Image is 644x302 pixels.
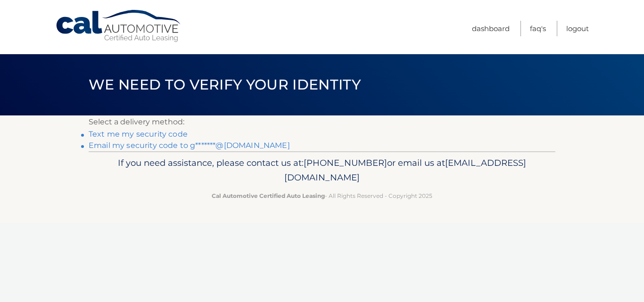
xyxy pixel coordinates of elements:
a: Email my security code to g*******@[DOMAIN_NAME] [89,141,290,150]
a: Dashboard [472,21,510,36]
span: We need to verify your identity [89,76,361,93]
a: FAQ's [530,21,546,36]
a: Cal Automotive [55,9,182,43]
a: Logout [566,21,589,36]
p: Select a delivery method: [89,115,555,129]
strong: Cal Automotive Certified Auto Leasing [212,192,325,199]
p: - All Rights Reserved - Copyright 2025 [95,191,549,201]
p: If you need assistance, please contact us at: or email us at [95,155,549,186]
a: Text me my security code [89,130,188,139]
span: [PHONE_NUMBER] [304,157,387,168]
